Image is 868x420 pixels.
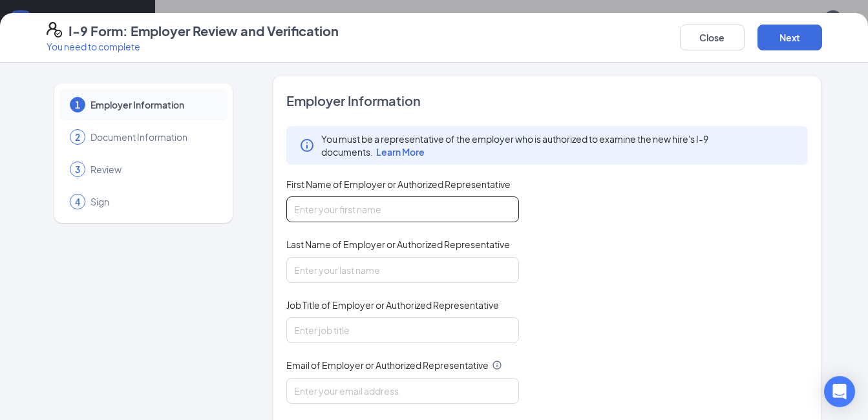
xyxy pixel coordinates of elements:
input: Enter your last name [286,257,519,283]
span: First Name of Employer or Authorized Representative [286,178,511,191]
span: Email of Employer or Authorized Representative [286,359,489,372]
button: Close [680,25,745,50]
input: Enter job title [286,317,519,343]
span: 3 [75,163,80,176]
span: 1 [75,98,80,111]
a: Learn More [373,146,425,158]
span: 2 [75,131,80,143]
span: Employer Information [286,92,809,110]
span: Document Information [90,131,215,143]
span: 4 [75,195,80,208]
span: Last Name of Employer or Authorized Representative [286,238,510,251]
p: You need to complete [47,40,339,53]
h4: I-9 Form: Employer Review and Verification [69,22,339,40]
input: Enter your first name [286,196,519,222]
span: Employer Information [90,98,215,111]
span: You must be a representative of the employer who is authorized to examine the new hire's I-9 docu... [321,132,796,158]
svg: Info [299,138,315,153]
div: Open Intercom Messenger [824,376,855,407]
svg: FormI9EVerifyIcon [47,22,62,37]
button: Next [757,25,822,50]
span: Review [90,163,215,176]
input: Enter your email address [286,378,519,404]
span: Job Title of Employer or Authorized Representative [286,299,499,311]
span: Learn More [376,146,425,158]
span: Sign [90,195,215,208]
svg: Info [492,360,502,370]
